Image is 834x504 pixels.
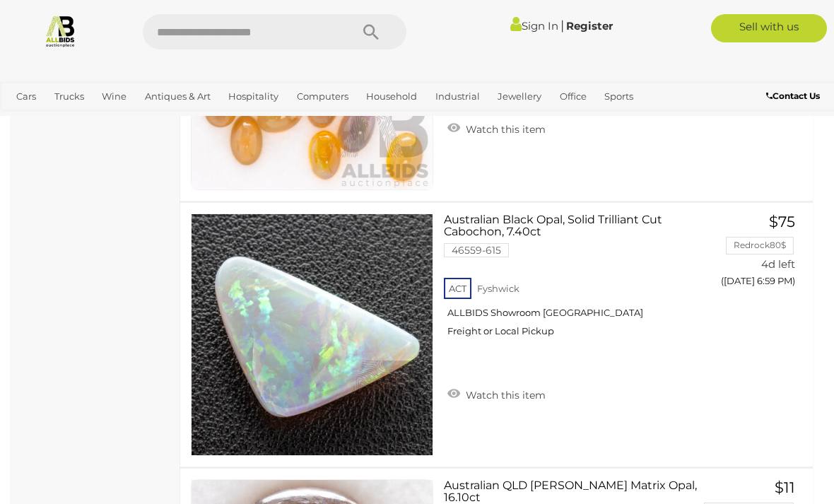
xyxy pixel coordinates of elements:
span: $11 [775,479,795,496]
a: [GEOGRAPHIC_DATA] [11,108,122,131]
span: Watch this item [462,389,546,402]
span: $75 [769,213,795,230]
img: Allbids.com.au [44,14,77,47]
a: Australian Black Opal, Solid Trilliant Cut Cabochon, 7.40ct 46559-615 ACT Fyshwick ALLBIDS Showro... [454,213,697,348]
a: Sell with us [711,14,827,42]
a: Contact Us [766,88,823,104]
a: Computers [291,85,354,108]
a: Wine [96,85,132,108]
a: Jewellery [492,85,547,108]
a: Watch this item [444,117,549,139]
a: Sign In [510,19,558,33]
b: Contact Us [766,90,820,101]
a: Register [566,19,613,33]
a: Antiques & Art [139,85,216,108]
a: Cars [11,85,42,108]
a: Household [360,85,423,108]
button: Search [336,14,406,49]
a: Hospitality [223,85,284,108]
span: Watch this item [462,123,546,136]
a: Watch this item [444,383,549,404]
img: 46559-615a.jpg [192,214,433,455]
a: $75 Redrock80$ 4d left ([DATE] 6:59 PM) [718,213,799,295]
a: Sports [599,85,639,108]
span: | [560,18,564,33]
a: Office [554,85,592,108]
a: Trucks [49,85,90,108]
a: Industrial [430,85,486,108]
